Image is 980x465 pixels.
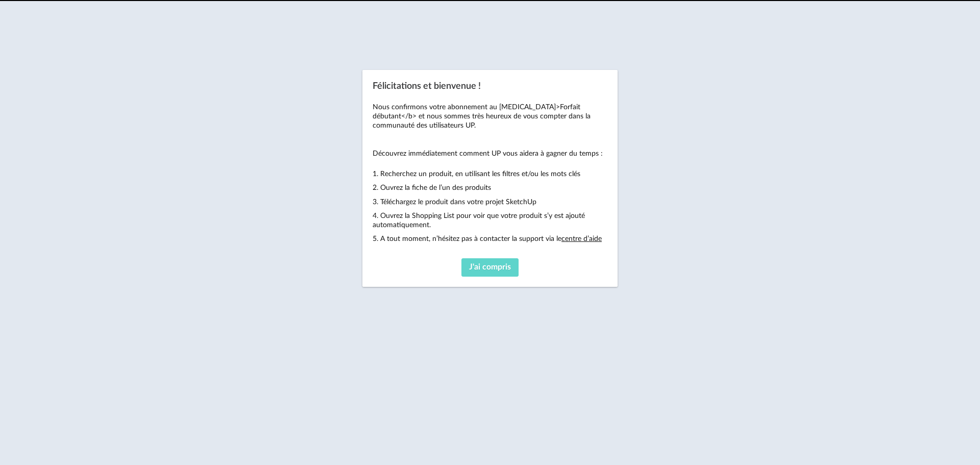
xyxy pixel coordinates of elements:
p: 3. Téléchargez le produit dans votre projet SketchUp [373,198,607,207]
p: Découvrez immédiatement comment UP vous aidera à gagner du temps : [373,149,607,158]
span: J'ai compris [469,263,511,271]
p: 5. A tout moment, n’hésitez pas à contacter la support via le [373,234,607,243]
div: Félicitations et bienvenue ! [362,70,618,287]
p: 4. Ouvrez la Shopping List pour voir que votre produit s’y est ajouté automatiquement. [373,211,607,230]
a: centre d’aide [561,235,602,242]
p: 1. Recherchez un produit, en utilisant les filtres et/ou les mots clés [373,169,607,179]
button: J'ai compris [461,258,519,277]
p: 2. Ouvrez la fiche de l’un des produits [373,183,607,192]
p: Nous confirmons votre abonnement au [MEDICAL_DATA]>Forfait débutant</b> et nous sommes très heure... [373,103,607,131]
span: Félicitations et bienvenue ! [373,82,481,91]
